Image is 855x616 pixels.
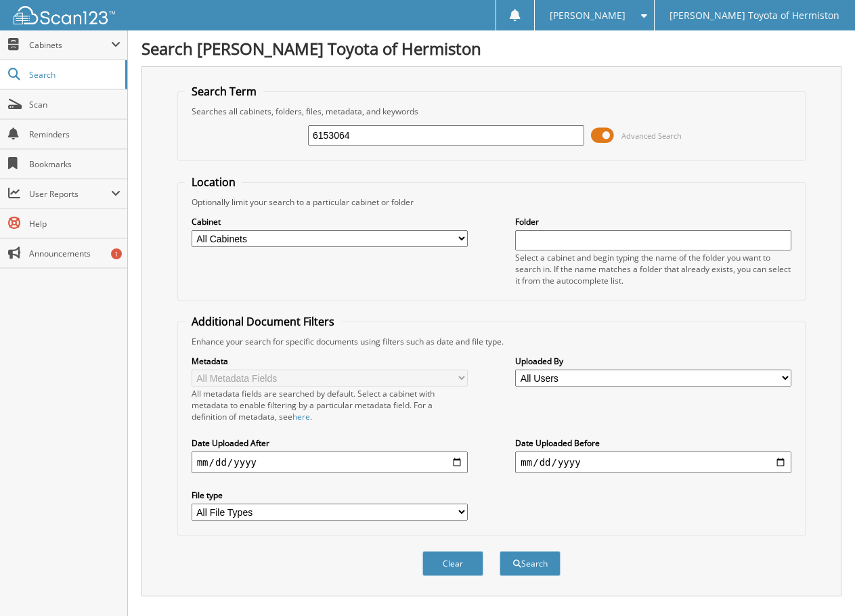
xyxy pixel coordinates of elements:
legend: Additional Document Filters [185,314,341,329]
button: Search [500,551,561,576]
label: Metadata [192,355,468,367]
label: Date Uploaded After [192,437,468,449]
label: Uploaded By [515,355,791,367]
div: Select a cabinet and begin typing the name of the folder you want to search in. If the name match... [515,252,791,286]
span: Cabinets [29,39,111,51]
a: here [292,411,310,422]
div: All metadata fields are searched by default. Select a cabinet with metadata to enable filtering b... [192,388,468,422]
span: Advanced Search [621,131,682,141]
span: [PERSON_NAME] [550,12,626,20]
div: 1 [111,248,122,259]
span: Search [29,69,118,81]
h1: Search [PERSON_NAME] Toyota of Hermiston [141,37,841,60]
label: File type [192,489,468,501]
img: scan123-logo-white.svg [14,6,115,24]
div: Searches all cabinets, folders, files, metadata, and keywords [185,106,799,117]
legend: Search Term [185,84,263,99]
span: Help [29,218,120,229]
span: Announcements [29,248,120,259]
input: start [192,452,468,473]
span: Scan [29,99,120,110]
legend: Location [185,175,242,190]
label: Folder [515,216,791,227]
span: [PERSON_NAME] Toyota of Hermiston [670,12,839,20]
button: Clear [422,551,483,576]
span: Reminders [29,129,120,140]
label: Cabinet [192,216,468,227]
div: Enhance your search for specific documents using filters such as date and file type. [185,336,799,347]
input: end [515,452,791,473]
span: Bookmarks [29,158,120,170]
span: User Reports [29,188,111,200]
label: Date Uploaded Before [515,437,791,449]
div: Optionally limit your search to a particular cabinet or folder [185,196,799,208]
